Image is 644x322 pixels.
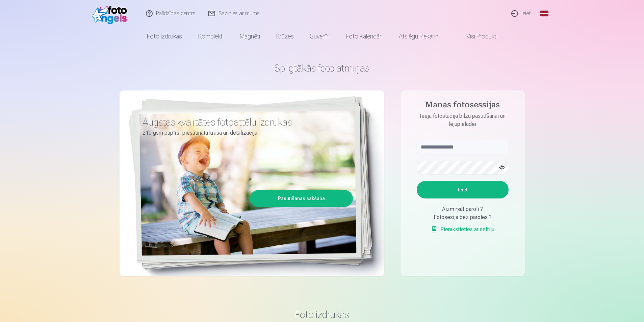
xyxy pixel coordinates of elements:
[143,116,348,128] h3: Augstas kvalitātes fotoattēlu izdrukas
[120,62,525,74] h1: Spilgtākās foto atmiņas
[431,225,494,234] a: Pierakstieties ar selfiju
[190,27,232,46] a: Komplekti
[391,27,447,46] a: Atslēgu piekariņi
[139,27,190,46] a: Foto izdrukas
[410,100,515,112] h4: Manas fotosessijas
[251,191,352,206] a: Pasūtīšanas sākšana
[417,181,509,198] button: Ieiet
[232,27,268,46] a: Magnēti
[268,27,302,46] a: Krūzes
[417,213,509,221] div: Fotosesija bez paroles ?
[338,27,391,46] a: Foto kalendāri
[417,205,509,213] div: Aizmirsāt paroli ?
[143,128,348,138] p: 210 gsm papīrs, piesātināta krāsa un detalizācija
[125,308,519,321] h3: Foto izdrukas
[447,27,506,46] a: Visi produkti
[92,3,131,24] img: /fa1
[302,27,338,46] a: Suvenīri
[410,112,515,128] p: Ieeja fotostudijā bilžu pasūtīšanai un lejupielādei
